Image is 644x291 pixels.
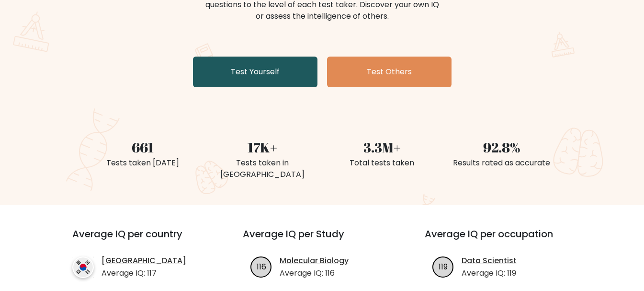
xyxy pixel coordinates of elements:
p: Average IQ: 117 [102,268,186,279]
h3: Average IQ per occupation [425,228,584,251]
a: Data Scientist [462,255,517,267]
div: Total tests taken [328,157,436,169]
h3: Average IQ per Study [243,228,402,251]
img: country [72,256,94,278]
div: 92.8% [448,137,556,157]
p: Average IQ: 116 [280,268,349,279]
a: Test Others [327,57,452,87]
a: [GEOGRAPHIC_DATA] [102,255,186,267]
div: Tests taken [DATE] [89,157,197,169]
div: 661 [89,137,197,157]
div: 3.3M+ [328,137,436,157]
div: Tests taken in [GEOGRAPHIC_DATA] [208,157,316,180]
text: 119 [439,261,448,272]
a: Molecular Biology [280,255,349,267]
a: Test Yourself [193,57,317,87]
text: 116 [256,261,266,272]
h3: Average IQ per country [72,228,208,251]
div: Results rated as accurate [448,157,556,169]
div: 17K+ [208,137,316,157]
p: Average IQ: 119 [462,268,517,279]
